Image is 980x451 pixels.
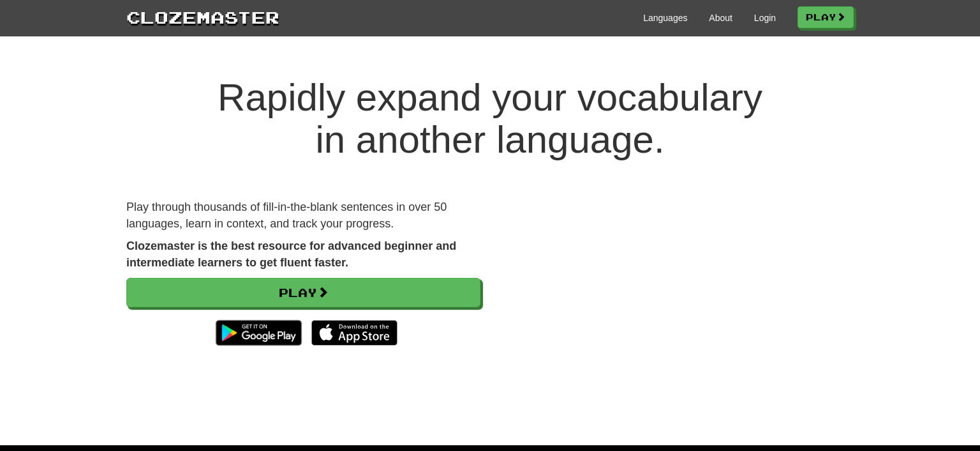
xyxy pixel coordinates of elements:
[126,5,279,29] a: Clozemaster
[311,320,397,346] img: Download_on_the_App_Store_Badge_US-UK_135x40-25178aeef6eb6b83b96f5f2d004eda3bffbb37122de64afbaef7...
[126,278,480,307] a: Play
[798,6,854,28] a: Play
[643,11,687,24] a: Languages
[209,314,308,352] img: Get it on Google Play
[754,11,776,24] a: Login
[126,199,480,232] p: Play through thousands of fill-in-the-blank sentences in over 50 languages, learn in context, and...
[126,240,456,269] strong: Clozemaster is the best resource for advanced beginner and intermediate learners to get fluent fa...
[709,11,732,24] a: About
